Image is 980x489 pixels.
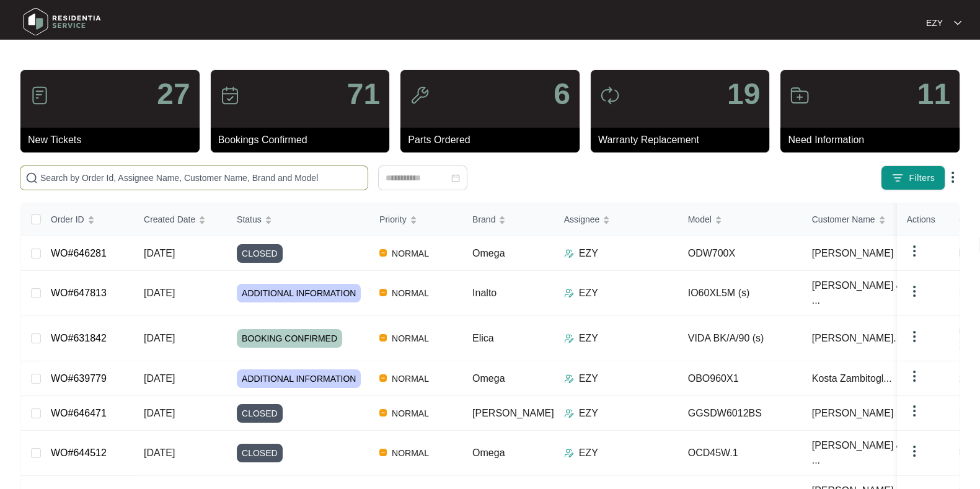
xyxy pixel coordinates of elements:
img: icon [600,86,620,105]
p: EZY [579,286,598,301]
img: Vercel Logo [379,249,387,257]
span: Omega [472,248,505,258]
p: Bookings Confirmed [218,133,390,148]
p: EZY [579,406,598,421]
span: CLOSED [237,444,283,462]
span: [PERSON_NAME] & ... [812,278,910,308]
th: Priority [369,203,462,236]
span: [DATE] [144,447,175,458]
p: EZY [579,331,598,346]
th: Created Date [134,203,227,236]
span: Kosta Zambitogl... [812,371,892,386]
span: [PERSON_NAME] & ... [812,438,910,468]
span: [DATE] [144,248,175,258]
span: ADDITIONAL INFORMATION [237,284,361,302]
span: Assignee [564,213,600,226]
img: Vercel Logo [379,289,387,296]
span: [DATE] [144,408,175,418]
img: Assigner Icon [564,333,574,343]
span: Customer Name [812,213,875,226]
img: icon [220,86,240,105]
span: [PERSON_NAME] [472,408,554,418]
span: NORMAL [387,371,434,386]
span: Status [237,213,262,226]
img: dropdown arrow [954,20,961,26]
p: EZY [926,17,943,29]
img: filter icon [891,172,904,184]
th: Actions [897,203,959,236]
span: Elica [472,333,494,343]
span: [PERSON_NAME] [812,406,894,421]
th: Customer Name [802,203,926,236]
a: WO#639779 [51,373,107,384]
img: dropdown arrow [907,369,922,384]
span: BOOKING CONFIRMED [237,329,342,348]
img: Assigner Icon [564,448,574,458]
span: [PERSON_NAME] [812,246,894,261]
a: WO#644512 [51,447,107,458]
span: Order ID [51,213,84,226]
span: CLOSED [237,244,283,263]
span: Filters [909,172,935,185]
span: Model [688,213,712,226]
p: 19 [727,79,760,109]
img: dropdown arrow [907,284,922,299]
img: icon [410,86,430,105]
span: NORMAL [387,406,434,421]
span: Omega [472,373,505,384]
td: GGSDW6012BS [678,396,802,431]
img: Assigner Icon [564,288,574,298]
p: 6 [554,79,570,109]
span: NORMAL [387,246,434,261]
img: dropdown arrow [907,444,922,459]
p: 27 [157,79,190,109]
img: Vercel Logo [379,449,387,456]
th: Assignee [554,203,678,236]
img: Vercel Logo [379,409,387,416]
a: WO#631842 [51,333,107,343]
p: New Tickets [28,133,200,148]
span: CLOSED [237,404,283,423]
img: Assigner Icon [564,249,574,258]
img: search-icon [25,172,38,184]
span: NORMAL [387,446,434,460]
img: dropdown arrow [907,244,922,258]
span: Created Date [144,213,195,226]
td: VIDA BK/A/90 (s) [678,316,802,361]
span: Brand [472,213,495,226]
span: Omega [472,447,505,458]
td: ODW700X [678,236,802,271]
span: [PERSON_NAME]... [812,331,902,346]
th: Model [678,203,802,236]
td: IO60XL5M (s) [678,271,802,316]
span: NORMAL [387,331,434,346]
img: icon [790,86,810,105]
img: dropdown arrow [907,329,922,344]
img: residentia service logo [19,3,105,40]
a: WO#647813 [51,288,107,298]
td: OCD45W.1 [678,431,802,476]
p: 11 [917,79,950,109]
th: Brand [462,203,554,236]
span: Inalto [472,288,497,298]
img: Vercel Logo [379,374,387,382]
img: icon [30,86,50,105]
th: Order ID [41,203,134,236]
p: Warranty Replacement [598,133,770,148]
span: [DATE] [144,288,175,298]
p: EZY [579,371,598,386]
span: [DATE] [144,373,175,384]
span: Priority [379,213,407,226]
img: dropdown arrow [907,403,922,418]
input: Search by Order Id, Assignee Name, Customer Name, Brand and Model [40,171,363,185]
p: EZY [579,246,598,261]
a: WO#646281 [51,248,107,258]
span: ADDITIONAL INFORMATION [237,369,361,388]
span: [DATE] [144,333,175,343]
img: Vercel Logo [379,334,387,341]
a: WO#646471 [51,408,107,418]
button: filter iconFilters [881,165,945,190]
img: dropdown arrow [945,170,960,185]
p: 71 [347,79,380,109]
p: Parts Ordered [408,133,580,148]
